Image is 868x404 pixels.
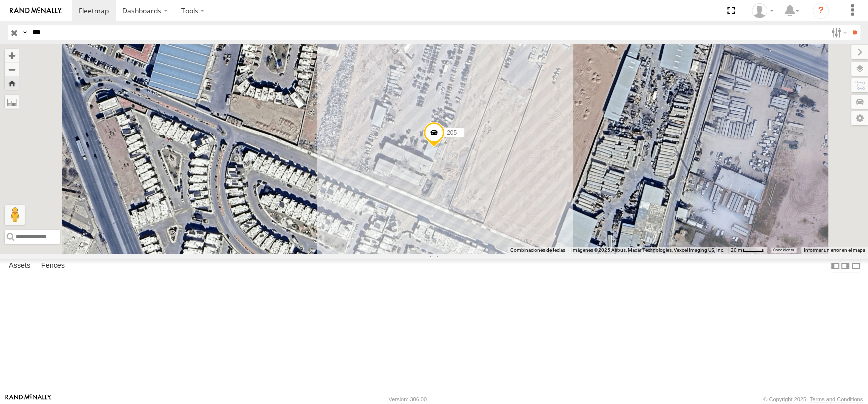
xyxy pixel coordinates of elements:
[827,25,849,40] label: Search Filter Options
[4,259,35,273] label: Assets
[5,95,19,109] label: Measure
[389,396,427,402] div: Version: 306.00
[773,248,794,252] a: Condiciones (se abre en una nueva pestaña)
[804,247,865,253] a: Informar un error en el mapa
[5,76,19,90] button: Zoom Home
[763,396,863,402] div: © Copyright 2025 -
[5,49,19,62] button: Zoom in
[810,396,863,402] a: Terms and Conditions
[731,247,742,253] span: 20 m
[830,259,840,273] label: Dock Summary Table to the Left
[5,62,19,76] button: Zoom out
[840,259,850,273] label: Dock Summary Table to the Right
[10,7,62,14] img: rand-logo.svg
[813,3,829,19] i: ?
[851,259,861,273] label: Hide Summary Table
[851,111,868,125] label: Map Settings
[21,25,29,40] label: Search Query
[728,247,767,254] button: Escala del mapa: 20 m por 39 píxeles
[5,394,51,404] a: Visit our Website
[5,205,25,225] button: Arrastra el hombrecito naranja al mapa para abrir Street View
[748,3,777,18] div: Omar Miranda
[510,247,565,254] button: Combinaciones de teclas
[571,247,725,253] span: Imágenes ©2025 Airbus, Maxar Technologies, Vexcel Imaging US, Inc.
[36,259,70,273] label: Fences
[447,129,457,136] span: 205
